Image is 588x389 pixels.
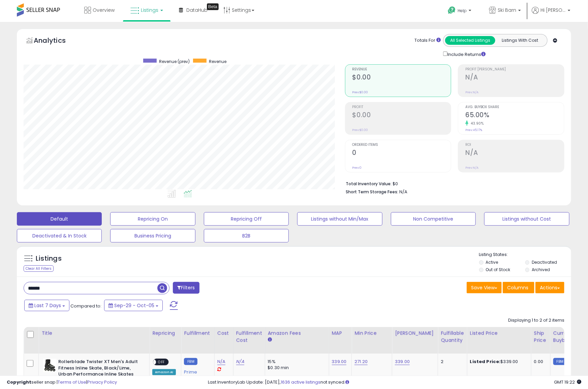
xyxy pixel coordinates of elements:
[152,330,178,337] div: Repricing
[43,359,57,372] img: 41l6YUPayNL._SL40_.jpg
[484,212,569,226] button: Listings without Cost
[141,7,158,13] span: Listings
[24,300,69,311] button: Last 7 Days
[553,330,588,344] div: Current Buybox Price
[465,68,564,71] span: Profit [PERSON_NAME]
[17,212,102,226] button: Default
[104,300,163,311] button: Sep-29 - Oct-05
[207,3,219,10] div: Tooltip anchor
[297,212,382,226] button: Listings without Min/Max
[156,359,167,365] span: OFF
[268,359,324,365] div: 15%
[468,121,484,126] small: 43.90%
[352,68,451,71] span: Revenue
[58,359,140,379] b: Rollerblade Twister XT Men's Adult Fitness Inline Skate, Black/Lime, Urban Performance Inline Skates
[498,7,516,13] span: Ski Barn
[414,37,441,44] div: Totals For
[34,36,79,47] h5: Analytics
[532,267,550,272] label: Archived
[208,379,581,386] div: Last InventoryLab Update: [DATE], not synced.
[442,1,478,22] a: Help
[184,358,197,365] small: FBM
[438,50,494,58] div: Include Returns
[204,229,289,242] button: B2B
[554,379,581,385] span: 2025-10-13 19:22 GMT
[36,254,62,263] h5: Listings
[395,358,410,365] a: 339.00
[24,265,54,272] div: Clear All Filters
[268,337,272,343] small: Amazon Fees.
[110,229,195,242] button: Business Pricing
[503,282,534,293] button: Columns
[281,379,320,385] a: 1636 active listings
[346,179,559,187] li: $0
[58,379,86,385] a: Terms of Use
[534,359,545,365] div: 0.00
[34,302,61,309] span: Last 7 Days
[173,282,199,294] button: Filters
[236,358,244,365] a: N/A
[441,330,464,344] div: Fulfillable Quantity
[93,7,115,13] span: Overview
[465,166,478,170] small: Prev: N/A
[114,302,154,309] span: Sep-29 - Oct-05
[352,73,451,83] h2: $0.00
[479,252,571,258] p: Listing States:
[268,330,326,337] div: Amazon Fees
[532,259,557,265] label: Deactivated
[465,128,482,132] small: Prev: 45.17%
[236,330,262,344] div: Fulfillment Cost
[186,7,208,13] span: DataHub
[352,105,451,109] span: Profit
[184,330,211,337] div: Fulfillment
[354,358,368,365] a: 271.20
[7,379,117,386] div: seller snap | |
[465,143,564,147] span: ROI
[352,149,451,158] h2: 0
[352,111,451,120] h2: $0.00
[332,358,347,365] a: 339.00
[534,330,548,344] div: Ship Price
[184,367,209,375] div: Prime
[495,36,545,45] button: Listings With Cost
[268,365,324,371] div: $0.30 min
[470,330,528,337] div: Listed Price
[352,128,368,132] small: Prev: $0.00
[535,282,564,293] button: Actions
[70,303,101,309] span: Compared to:
[17,229,102,242] button: Deactivated & In Stock
[346,189,399,195] b: Short Term Storage Fees:
[445,36,495,45] button: All Selected Listings
[217,358,225,365] a: N/A
[354,330,389,337] div: Min Price
[352,166,362,170] small: Prev: 0
[540,7,566,13] span: Hi [PERSON_NAME]
[346,181,392,187] b: Total Inventory Value:
[508,317,564,324] div: Displaying 1 to 2 of 2 items
[532,7,570,22] a: Hi [PERSON_NAME]
[391,212,476,226] button: Non Competitive
[152,369,176,375] div: Amazon AI
[204,212,289,226] button: Repricing Off
[352,90,368,94] small: Prev: $0.00
[465,73,564,83] h2: N/A
[110,212,195,226] button: Repricing On
[470,358,501,365] b: Listed Price:
[87,379,117,385] a: Privacy Policy
[486,267,510,272] label: Out of Stock
[441,359,462,365] div: 2
[395,330,435,337] div: [PERSON_NAME]
[159,59,190,64] span: Revenue (prev)
[465,111,564,120] h2: 65.00%
[41,330,147,337] div: Title
[400,189,408,195] span: N/A
[486,259,498,265] label: Active
[352,143,451,147] span: Ordered Items
[465,149,564,158] h2: N/A
[458,8,467,13] span: Help
[465,90,478,94] small: Prev: N/A
[209,59,226,64] span: Revenue
[217,330,230,337] div: Cost
[465,105,564,109] span: Avg. Buybox Share
[470,359,526,365] div: $339.00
